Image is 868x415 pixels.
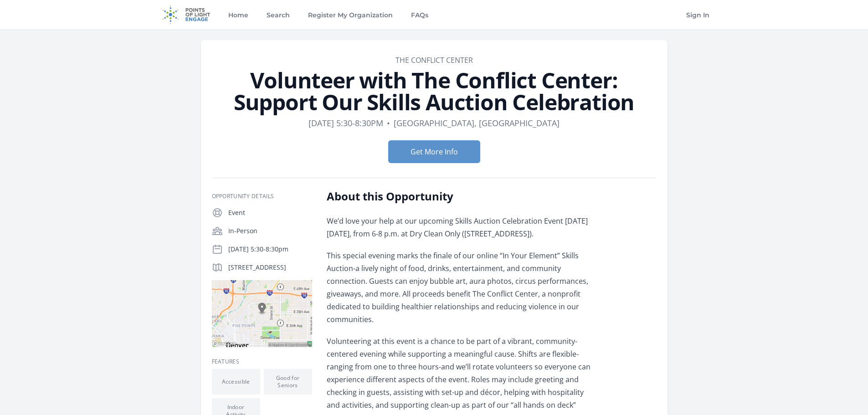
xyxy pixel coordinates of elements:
[212,193,312,200] h3: Opportunity Details
[308,117,383,129] dd: [DATE] 5:30-8:30pm
[327,215,593,240] p: We’d love your help at our upcoming Skills Auction Celebration Event [DATE][DATE], from 6-8 p.m. ...
[228,208,312,217] p: Event
[327,249,593,326] p: This special evening marks the finale of our online “In Your Element” Skills Auction-a lively nig...
[327,189,593,204] h2: About this Opportunity
[264,369,312,395] li: Good for Seniors
[228,245,312,254] p: [DATE] 5:30-8:30pm
[228,263,312,272] p: [STREET_ADDRESS]
[212,280,312,347] img: Map
[212,369,260,395] li: Accessible
[388,140,480,163] button: Get More Info
[228,226,312,236] p: In-Person
[387,117,390,129] div: •
[394,117,560,129] dd: [GEOGRAPHIC_DATA], [GEOGRAPHIC_DATA]
[395,55,473,65] a: The Conflict Center
[212,69,657,113] h1: Volunteer with The Conflict Center: Support Our Skills Auction Celebration
[212,358,312,365] h3: Features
